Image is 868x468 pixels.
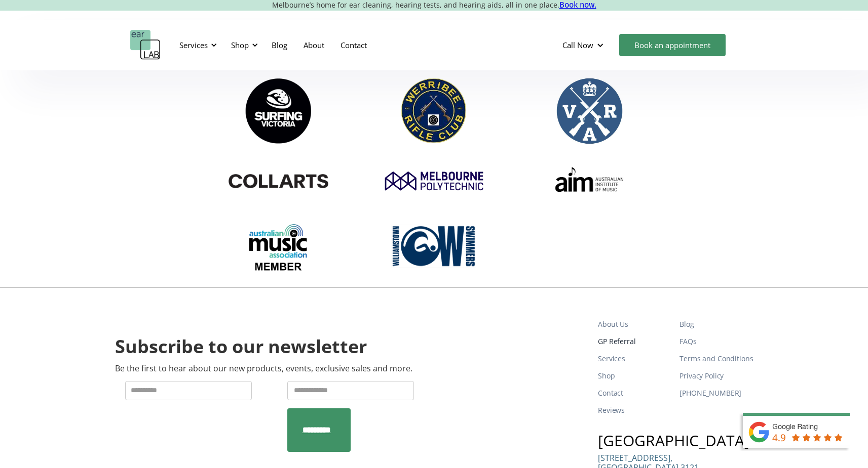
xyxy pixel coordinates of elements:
[680,333,753,350] a: FAQs
[332,30,375,60] a: Contact
[130,30,161,60] a: home
[680,385,753,402] a: [PHONE_NUMBER]
[598,385,671,402] a: Contact
[231,40,249,50] div: Shop
[179,40,208,50] div: Services
[173,30,220,60] div: Services
[598,316,671,333] a: About Us
[598,402,671,419] a: Reviews
[598,433,753,448] h3: [GEOGRAPHIC_DATA]
[554,30,614,60] div: Call Now
[562,40,593,50] div: Call Now
[598,367,671,385] a: Shop
[598,350,671,367] a: Services
[115,335,367,359] h2: Subscribe to our newsletter
[598,333,671,350] a: GP Referral
[225,30,261,60] div: Shop
[295,30,332,60] a: About
[115,381,430,452] form: Newsletter Form
[619,34,726,56] a: Book an appointment
[680,316,753,333] a: Blog
[125,408,279,448] iframe: reCAPTCHA
[263,30,295,60] a: Blog
[680,367,753,385] a: Privacy Policy
[680,350,753,367] a: Terms and Conditions
[115,364,412,373] p: Be the first to hear about our new products, events, exclusive sales and more.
